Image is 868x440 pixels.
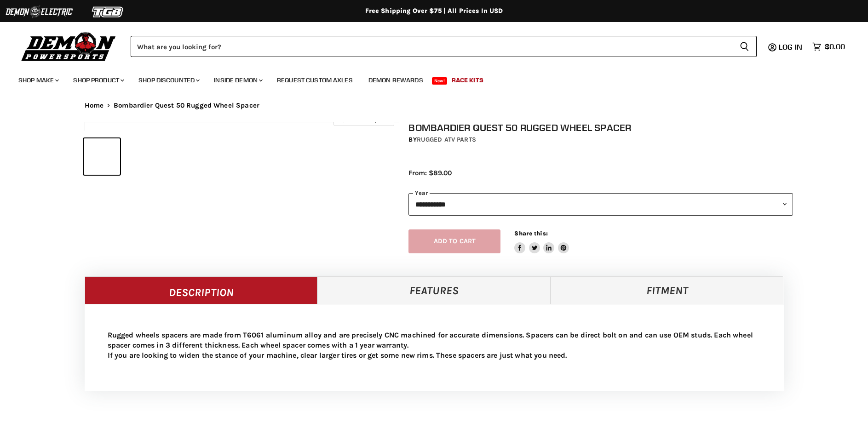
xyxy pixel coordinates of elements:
span: New! [432,77,448,85]
a: Log in [775,43,808,51]
span: Click to expand [338,116,389,123]
img: Demon Powersports [18,30,119,63]
div: by [408,135,793,145]
span: Share this: [514,230,547,237]
img: Demon Electric Logo 2 [5,3,74,21]
div: Free Shipping Over $75 | All Prices In USD [66,7,802,15]
a: Race Kits [445,71,490,90]
a: Inside Demon [207,71,268,90]
a: Features [317,276,551,304]
h1: Bombardier Quest 50 Rugged Wheel Spacer [408,122,793,133]
span: Log in [779,42,802,51]
a: Shop Make [11,71,64,90]
form: Product [131,36,757,57]
a: Demon Rewards [362,71,430,90]
a: Rugged ATV Parts [417,136,476,143]
input: Search [131,36,732,57]
select: year [408,193,793,216]
p: Rugged wheels spacers are made from T6061 aluminum alloy and are precisely CNC machined for accur... [108,330,761,360]
button: Search [732,36,757,57]
img: TGB Logo 2 [74,3,143,21]
a: Shop Product [66,71,130,90]
a: Home [85,102,104,109]
a: Request Custom Axles [270,71,360,90]
span: Bombardier Quest 50 Rugged Wheel Spacer [114,102,259,109]
button: Bombardier Quest 50 Rugged Wheel Spacer thumbnail [84,138,120,175]
span: From: $89.00 [408,169,452,177]
span: $0.00 [825,42,845,51]
a: $0.00 [808,40,850,53]
a: Shop Discounted [132,71,205,90]
ul: Main menu [11,67,843,90]
aside: Share this: [514,229,569,254]
nav: Breadcrumbs [66,102,802,109]
a: Description [85,276,318,304]
a: Fitment [551,276,784,304]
